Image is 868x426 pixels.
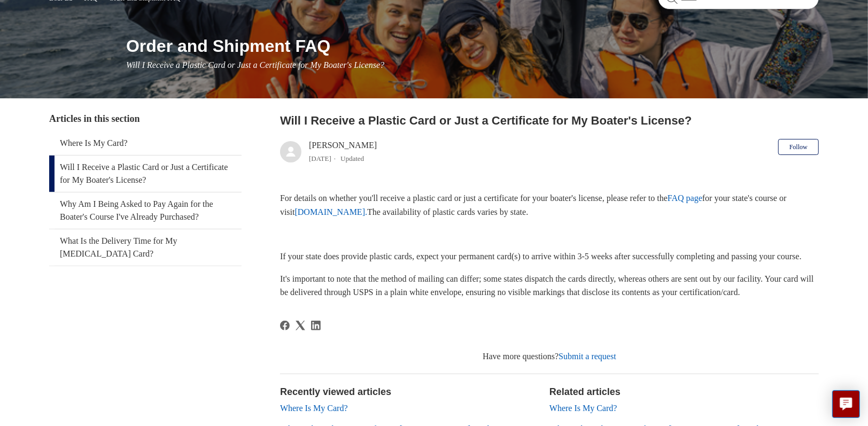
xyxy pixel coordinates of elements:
li: Updated [340,154,364,162]
div: [PERSON_NAME] [309,139,377,165]
h2: Recently viewed articles [280,385,539,399]
a: LinkedIn [311,321,321,330]
p: It's important to note that the method of mailing can differ; some states dispatch the cards dire... [280,272,819,299]
a: Why Am I Being Asked to Pay Again for the Boater's Course I've Already Purchased? [49,192,242,229]
a: Will I Receive a Plastic Card or Just a Certificate for My Boater's License? [49,156,242,192]
h1: Order and Shipment FAQ [126,33,819,59]
svg: Share this page on LinkedIn [311,321,321,330]
a: Where Is My Card? [549,404,617,413]
p: For details on whether you'll receive a plastic card or just a certificate for your boater's lice... [280,191,819,219]
svg: Share this page on Facebook [280,321,290,330]
h2: Related articles [549,385,819,399]
button: Live chat [832,390,860,418]
h2: Will I Receive a Plastic Card or Just a Certificate for My Boater's License? [280,112,819,129]
span: Will I Receive a Plastic Card or Just a Certificate for My Boater's License? [126,60,384,69]
span: Articles in this section [49,113,139,124]
a: Where Is My Card? [49,131,242,155]
svg: Share this page on X Corp [296,321,305,330]
div: Have more questions? [280,350,819,363]
button: Follow Article [778,139,819,155]
a: Where Is My Card? [280,404,348,413]
time: 04/08/2025, 12:43 [309,154,331,162]
a: X Corp [296,321,305,330]
p: If your state does provide plastic cards, expect your permanent card(s) to arrive within 3-5 week... [280,250,819,264]
a: Facebook [280,321,290,330]
a: What Is the Delivery Time for My [MEDICAL_DATA] Card? [49,229,242,266]
a: [DOMAIN_NAME]. [295,207,368,216]
a: Submit a request [559,352,616,361]
a: FAQ page [668,193,702,203]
